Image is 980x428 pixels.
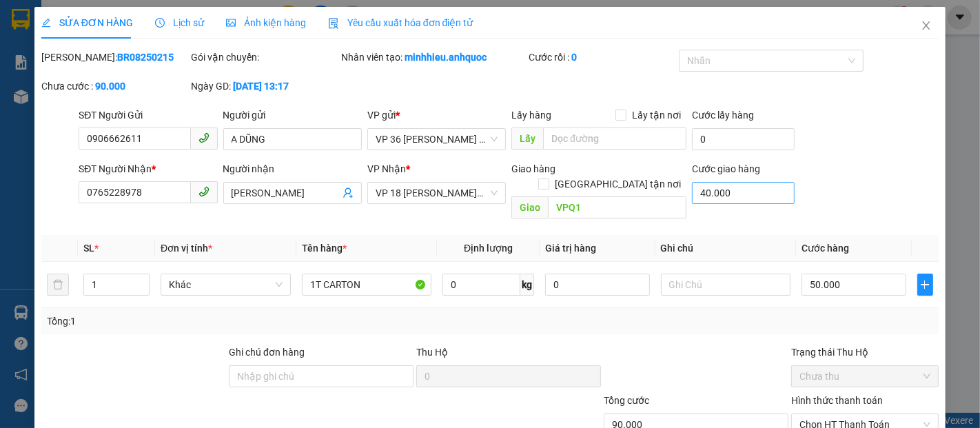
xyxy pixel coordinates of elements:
b: BR08250215 [117,52,174,63]
span: Lấy tận nơi [626,108,686,123]
div: Ngày GD: [192,79,339,94]
span: Nhận: [132,13,165,28]
span: Thu Hộ [416,347,448,358]
span: Giá trị hàng [545,243,596,254]
span: edit [41,18,51,28]
span: Giao hàng [511,163,555,174]
button: plus [917,274,934,296]
span: Gửi: [12,13,33,28]
span: clock-circle [155,18,165,28]
button: Close [907,7,946,45]
th: Ghi chú [655,235,797,262]
span: VP Nhận [367,163,406,174]
span: Chưa thu [799,366,930,387]
label: Ghi chú đơn hàng [229,347,305,358]
b: [DATE] 13:17 [234,81,289,92]
span: Tổng cước [604,395,649,406]
label: Cước giao hàng [692,163,760,174]
span: Yêu cầu xuất hóa đơn điện tử [328,17,473,28]
div: SĐT Người Nhận [79,161,217,176]
b: minhhieu.anhquoc [405,52,487,63]
span: Ảnh kiện hàng [226,17,306,28]
span: VP 18 Nguyễn Thái Bình - Quận 1 [376,183,498,203]
span: Lấy hàng [511,110,551,121]
button: delete [47,274,69,296]
div: Cước rồi : [529,50,676,65]
input: Cước lấy hàng [692,128,795,150]
label: Cước lấy hàng [692,110,754,121]
div: Người nhận [223,161,362,176]
div: [PERSON_NAME]: [41,50,189,65]
input: Ghi chú đơn hàng [229,365,414,387]
span: picture [226,18,236,28]
span: [GEOGRAPHIC_DATA] tận nơi [549,176,686,192]
img: icon [328,18,339,29]
span: Đơn vị tính [161,243,212,254]
div: Chưa cước : [41,79,189,94]
span: Lấy [511,128,543,150]
div: Nhân viên tạo: [341,50,526,65]
span: phone [198,132,210,143]
span: Giao [511,196,548,218]
input: Dọc đường [543,128,686,150]
span: Tên hàng [302,243,347,254]
div: VP 36 [PERSON_NAME] - Bà Rịa [12,12,122,61]
label: Hình thức thanh toán [791,395,883,406]
input: Ghi Chú [661,274,791,296]
span: Lịch sử [155,17,204,28]
span: SL [83,243,94,254]
div: 0906662611 [12,78,122,97]
div: Tổng: 1 [47,314,379,329]
span: Định lượng [464,243,513,254]
span: VP 36 Lê Thành Duy - Bà Rịa [376,129,498,150]
div: SĐT Người Gửi [79,108,217,123]
span: Cước hàng [802,243,849,254]
span: phone [198,186,210,197]
div: Trạng thái Thu Hộ [791,345,939,360]
div: Gói vận chuyển: [192,50,339,65]
input: VD: Bàn, Ghế [302,274,432,296]
span: kg [520,274,534,296]
span: plus [918,279,933,290]
div: VP gửi [367,108,506,123]
b: 90.000 [95,81,125,92]
span: close [921,20,932,31]
input: Dọc đường [548,196,686,218]
span: user-add [343,187,354,198]
div: [PERSON_NAME] [132,94,272,111]
span: Khác [169,274,283,295]
div: Người gửi [223,108,362,123]
input: Cước giao hàng [692,182,795,204]
div: A DŨNG [12,61,122,78]
div: VP 18 [PERSON_NAME][GEOGRAPHIC_DATA] - [GEOGRAPHIC_DATA] [132,12,272,94]
span: SỬA ĐƠN HÀNG [41,17,133,28]
b: 0 [571,52,577,63]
